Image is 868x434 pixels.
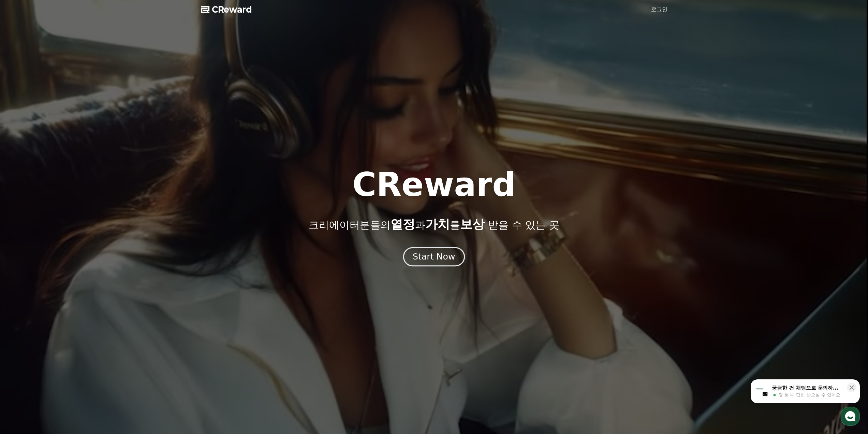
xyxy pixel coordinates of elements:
span: CReward [212,4,252,15]
span: 보상 [460,217,485,231]
button: Start Now [403,247,465,266]
h1: CReward [352,168,516,201]
span: 홈 [21,227,26,232]
a: 대화 [45,216,88,234]
a: Start Now [404,254,464,261]
p: 크리에이터분들의 과 를 받을 수 있는 곳 [309,218,559,231]
span: 설정 [105,227,114,232]
span: 가치 [425,217,450,231]
a: 홈 [2,216,45,234]
a: 설정 [88,216,131,234]
span: 대화 [62,227,71,233]
a: CReward [201,4,252,15]
span: 열정 [391,217,415,231]
a: 로그인 [651,5,667,14]
div: Start Now [413,251,455,263]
